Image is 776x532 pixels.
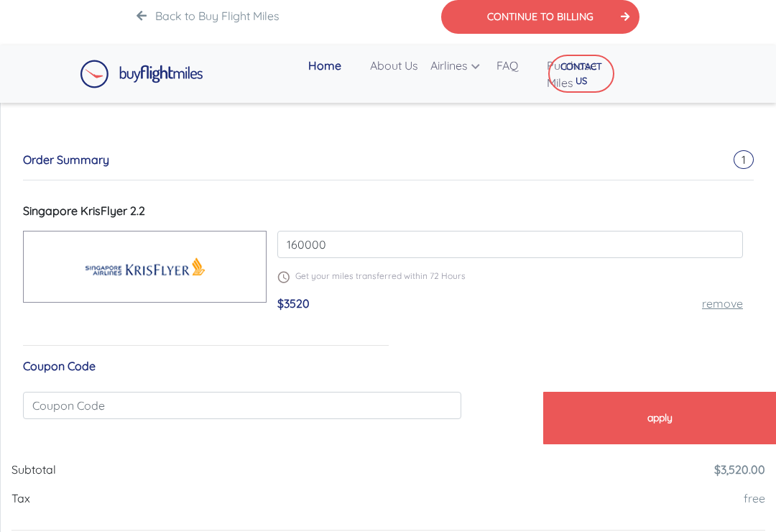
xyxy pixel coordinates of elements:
[302,51,364,80] a: Home
[425,51,491,80] a: Airlines
[23,203,145,218] span: Singapore KrisFlyer 2.2
[548,55,615,93] button: CONTACT US
[744,491,765,505] a: free
[491,51,541,80] a: FAQ
[80,238,210,295] img: Singapore-KrisFlyer.png
[23,152,109,167] span: Order Summary
[277,271,290,283] img: schedule.png
[364,51,425,80] a: About Us
[23,359,96,373] span: Coupon Code
[23,392,461,419] input: Coupon Code
[80,56,203,92] a: Buy Flight Miles Logo
[714,462,765,477] a: $3,520.00
[702,296,743,311] a: remove
[155,9,280,23] a: Back to Buy Flight Miles
[277,296,310,311] span: $3520
[277,270,743,283] p: Get your miles transferred within 72 Hours
[11,491,30,505] span: Tax
[11,462,56,477] span: Subtotal
[80,60,203,88] img: Buy Flight Miles Logo
[734,150,754,169] span: 1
